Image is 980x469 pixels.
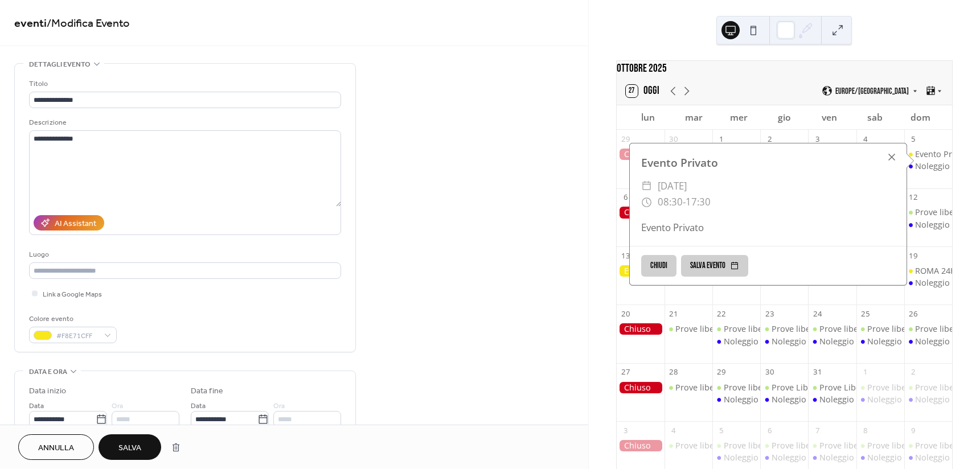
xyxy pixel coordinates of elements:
div: Noleggio kart [867,394,920,405]
div: Noleggio kart [904,452,952,463]
span: Dettagli evento [29,59,91,71]
button: Annulla [18,434,94,460]
div: Noleggio kart [724,452,776,463]
div: 13 [621,250,631,261]
div: 28 [669,367,679,377]
div: Prove libere [724,440,770,451]
div: 29 [621,134,631,144]
div: Data fine [191,385,223,397]
div: sab [852,105,898,130]
div: Noleggio kart [904,336,952,347]
div: mar [671,105,716,130]
div: Chiuso [617,440,665,451]
span: Ora [273,400,285,412]
div: Noleggio kart [856,394,904,405]
div: 4 [669,425,679,435]
div: Data inizio [29,385,66,397]
div: Noleggio kart [808,336,856,347]
a: eventi [14,13,47,35]
button: Salva evento [681,255,748,277]
div: Chiuso [617,207,665,218]
span: Link a Google Maps [43,289,102,301]
div: Noleggio kart [772,336,824,347]
div: Noleggio kart [712,336,760,347]
div: Noleggio kart [856,452,904,463]
button: Chiudi [641,255,676,277]
div: Noleggio kart [915,161,967,172]
span: #F8E71CFF [56,330,99,342]
span: Data [191,400,206,412]
span: - [683,194,686,211]
div: Noleggio kart [904,161,952,172]
div: 30 [669,134,679,144]
div: ​ [641,194,652,211]
div: Prove Libere [808,382,856,393]
div: Prove libere [904,382,952,393]
div: Titolo [29,78,339,90]
div: 31 [813,367,823,377]
div: 8 [860,425,871,435]
div: 6 [764,425,774,435]
div: Noleggio kart [915,336,967,347]
div: Prove libere [856,382,904,393]
span: Salva [118,442,141,454]
div: AI Assistant [55,218,96,230]
div: Prove libere [867,440,914,451]
div: Noleggio kart [760,336,808,347]
div: 29 [716,367,727,377]
div: Prove libere [712,323,760,335]
div: 1 [716,134,727,144]
div: Prove libere [675,440,722,451]
div: Noleggio kart [808,394,856,405]
div: Prove libere [665,382,712,393]
div: 2 [908,367,919,377]
div: Noleggio kart [819,452,872,463]
div: Descrizione [29,117,339,129]
div: Chiuso [617,382,665,393]
div: Prove libere [867,382,914,393]
div: 22 [716,309,727,319]
div: dom [897,105,943,130]
div: Noleggio kart [867,452,920,463]
div: 30 [764,367,774,377]
div: Prove libere [675,382,722,393]
button: AI Assistant [34,215,104,231]
div: Evento Privato [904,149,952,160]
div: Prove libere [675,323,722,335]
button: Salva [99,434,161,460]
div: Prove libere [712,382,760,393]
div: Noleggio kart [772,452,824,463]
div: Noleggio kart [915,277,967,289]
div: Evento Privato [915,149,971,160]
div: 3 [813,134,823,144]
div: 21 [669,309,679,319]
div: Prove libere [915,382,962,393]
div: Prove libere [819,323,866,335]
div: Prove libere [904,323,952,335]
div: ottobre 2025 [617,61,952,77]
span: Data [29,400,44,412]
span: Ora [112,400,123,412]
div: gio [761,105,807,130]
div: Prove libere [808,323,856,335]
div: 4 [860,134,871,144]
div: Prove libere [772,440,818,451]
div: Noleggio kart [712,394,760,405]
button: 27Oggi [622,82,664,100]
div: 7 [813,425,823,435]
div: Prove libere [904,440,952,451]
div: Noleggio kart [904,219,952,231]
span: Data e ora [29,366,67,378]
div: Noleggio kart [819,394,872,405]
div: Noleggio kart [915,394,967,405]
div: Prove libere [772,323,818,335]
div: Noleggio kart [724,336,776,347]
div: 6 [621,192,631,203]
div: Noleggio kart [724,394,776,405]
div: Prove libere [915,323,962,335]
div: Prove libere [867,323,914,335]
div: Noleggio kart [760,394,808,405]
div: 3 [621,425,631,435]
span: [DATE] [658,178,687,195]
